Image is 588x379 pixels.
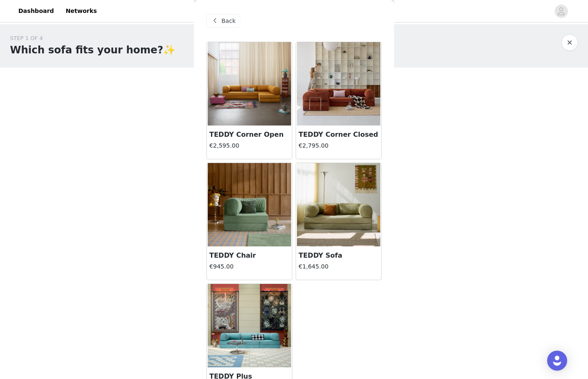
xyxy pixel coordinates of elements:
h3: TEDDY Corner Closed [299,130,379,140]
h4: €945.00 [209,262,289,271]
h1: Which sofa fits your home?✨ [10,43,176,58]
a: Dashboard [13,2,59,20]
img: TEDDY Corner Closed [297,42,380,125]
h4: €1,645.00 [299,262,379,271]
div: STEP 1 OF 4 [10,34,176,43]
div: Open Intercom Messenger [547,351,567,371]
span: Back [221,17,236,25]
h3: TEDDY Corner Open [209,130,289,140]
a: Networks [60,2,102,20]
div: avatar [557,5,565,18]
img: TEDDY Sofa [297,163,380,246]
h4: €2,795.00 [299,141,379,150]
img: TEDDY Plus [208,284,291,367]
img: TEDDY Corner Open [208,42,291,125]
h4: €2,595.00 [209,141,289,150]
h3: TEDDY Sofa [299,251,379,261]
img: TEDDY Chair [208,163,291,246]
h3: TEDDY Chair [209,251,289,261]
